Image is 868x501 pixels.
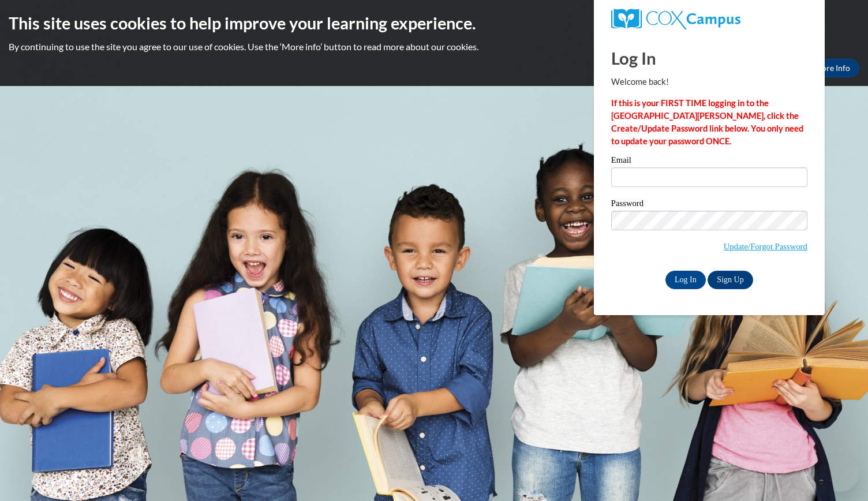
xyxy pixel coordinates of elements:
[805,59,859,77] a: More Info
[708,271,753,289] a: Sign Up
[724,242,807,251] a: Update/Forgot Password
[822,455,859,492] iframe: Button to launch messaging window
[9,12,859,35] h2: This site uses cookies to help improve your learning experience.
[611,76,807,88] p: Welcome back!
[611,199,807,211] label: Password
[611,156,807,167] label: Email
[611,98,803,146] strong: If this is your FIRST TIME logging in to the [GEOGRAPHIC_DATA][PERSON_NAME], click the Create/Upd...
[9,40,859,53] p: By continuing to use the site you agree to our use of cookies. Use the ‘More info’ button to read...
[665,271,706,289] input: Log In
[611,9,807,29] a: COX Campus
[611,9,740,29] img: COX Campus
[611,46,807,70] h1: Log In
